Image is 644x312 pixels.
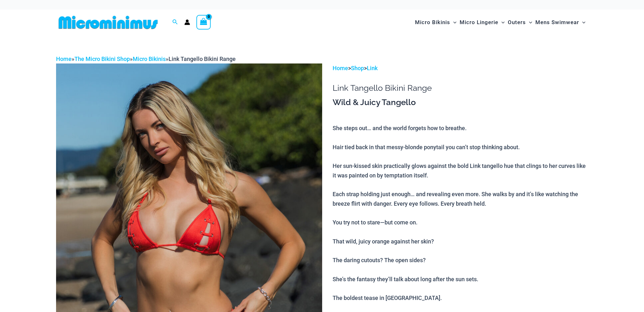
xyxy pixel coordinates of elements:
[460,14,498,30] span: Micro Lingerie
[458,13,506,32] a: Micro LingerieMenu ToggleMenu Toggle
[534,13,587,32] a: Mens SwimwearMenu ToggleMenu Toggle
[450,14,456,30] span: Menu Toggle
[351,65,364,71] a: Shop
[172,18,178,26] a: Search icon link
[333,97,588,108] h3: Wild & Juicy Tangello
[56,15,160,30] img: MM SHOP LOGO FLAT
[579,14,585,30] span: Menu Toggle
[56,56,72,62] a: Home
[169,56,236,62] span: Link Tangello Bikini Range
[412,12,588,33] nav: Site Navigation
[506,13,534,32] a: OutersMenu ToggleMenu Toggle
[184,19,190,25] a: Account icon link
[498,14,505,30] span: Menu Toggle
[196,15,211,30] a: View Shopping Cart, empty
[526,14,532,30] span: Menu Toggle
[415,14,450,30] span: Micro Bikinis
[133,56,166,62] a: Micro Bikinis
[333,83,588,93] h1: Link Tangello Bikini Range
[413,13,458,32] a: Micro BikinisMenu ToggleMenu Toggle
[74,56,130,62] a: The Micro Bikini Shop
[333,63,588,73] p: > >
[508,14,526,30] span: Outers
[535,14,579,30] span: Mens Swimwear
[333,65,348,71] a: Home
[367,65,378,71] a: Link
[56,56,236,62] span: » » »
